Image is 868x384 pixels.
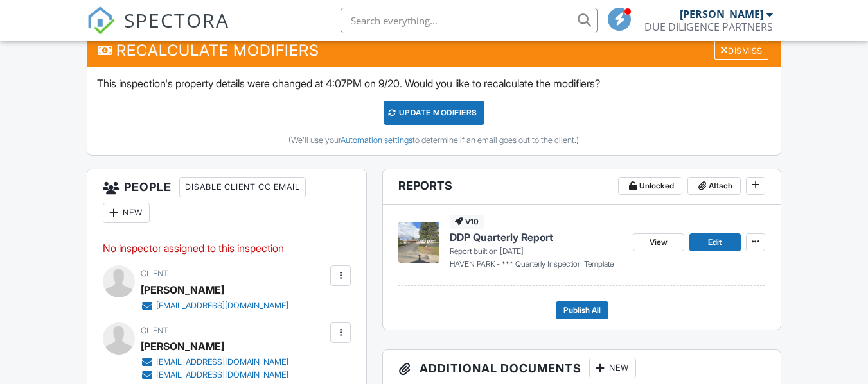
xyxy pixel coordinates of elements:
[156,370,288,380] div: [EMAIL_ADDRESS][DOMAIN_NAME]
[156,301,288,311] div: [EMAIL_ADDRESS][DOMAIN_NAME]
[87,6,115,35] img: The Best Home Inspection Software - Spectora
[156,357,288,367] div: [EMAIL_ADDRESS][DOMAIN_NAME]
[141,326,168,335] span: Client
[141,337,224,356] div: [PERSON_NAME]
[103,203,150,223] div: New
[644,21,773,33] div: DUE DILIGENCE PARTNERS
[87,67,781,155] div: This inspection's property details were changed at 4:07PM on 9/20. Would you like to recalculate ...
[87,169,366,231] h3: People
[589,358,636,378] div: New
[87,35,781,66] h3: Recalculate Modifiers
[87,17,229,44] a: SPECTORA
[179,177,306,197] div: Disable Client CC Email
[141,369,288,381] a: [EMAIL_ADDRESS][DOMAIN_NAME]
[141,356,288,369] a: [EMAIL_ADDRESS][DOMAIN_NAME]
[124,6,229,33] span: SPECTORA
[141,299,288,312] a: [EMAIL_ADDRESS][DOMAIN_NAME]
[714,40,768,60] div: Dismiss
[97,135,771,146] div: (We'll use your to determine if an email goes out to the client.)
[141,280,224,299] div: [PERSON_NAME]
[341,8,598,33] input: Search everything...
[141,269,168,278] span: Client
[680,8,763,21] div: [PERSON_NAME]
[384,101,484,125] div: UPDATE Modifiers
[103,241,351,255] p: No inspector assigned to this inspection
[341,135,412,145] a: Automation settings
